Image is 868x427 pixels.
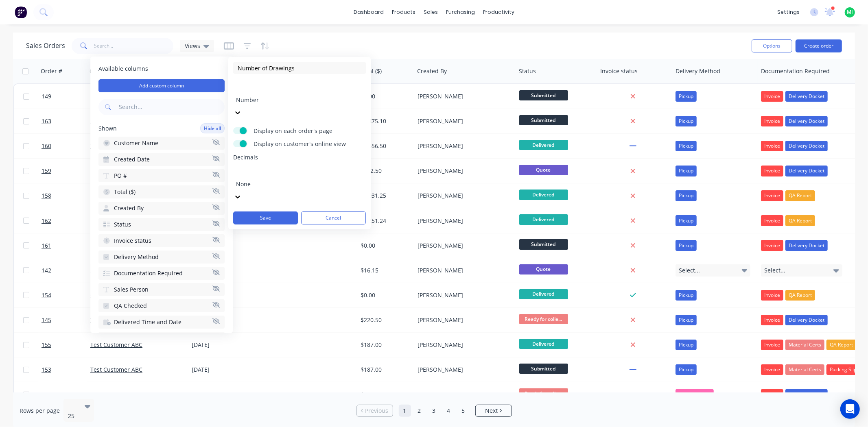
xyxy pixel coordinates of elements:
[233,211,298,224] button: Save
[676,315,697,325] div: Pickup
[98,185,225,198] button: Total ($)
[42,167,51,175] span: 159
[114,285,149,294] span: Sales Person
[98,79,225,92] button: Add custom column
[761,215,815,226] button: InvoiceQA Report
[114,155,150,163] span: Created Date
[789,316,824,324] span: Delivery Docket
[519,264,568,274] span: Quote
[764,217,780,225] span: Invoice
[761,290,815,301] button: InvoiceQA Report
[761,340,856,350] button: InvoiceMaterial CertsQA Report
[98,267,225,280] button: Documentation Required
[98,137,225,150] button: Customer Name
[789,92,824,100] span: Delivery Docket
[361,390,409,399] div: $55.00
[185,41,200,50] span: Views
[764,167,780,175] span: Invoice
[418,192,508,200] div: [PERSON_NAME]
[42,291,51,299] span: 154
[236,96,305,104] div: Number
[254,127,355,135] span: Display on each order's page
[42,109,90,133] a: 163
[236,180,301,188] div: None
[90,366,142,373] a: Test Customer ABC
[413,405,426,417] a: Page 2
[830,341,853,349] span: QA Report
[789,192,812,200] span: QA Report
[420,6,442,18] div: sales
[761,190,815,201] button: InvoiceQA Report
[42,366,51,374] span: 153
[418,117,508,125] div: [PERSON_NAME]
[361,341,409,349] div: $187.00
[761,315,828,325] button: InvoiceDelivery Docket
[676,389,714,400] div: Local Delivery
[789,217,812,225] span: QA Report
[519,90,568,100] span: Submitted
[399,405,411,417] a: Page 1 is your current page
[789,291,812,299] span: QA Report
[764,92,780,100] span: Invoice
[42,258,90,283] a: 142
[42,209,90,233] a: 162
[42,92,51,100] span: 149
[114,318,181,326] span: Delivered Time and Date
[98,153,225,166] button: Created Date
[42,134,90,158] a: 160
[418,291,508,299] div: [PERSON_NAME]
[764,192,780,200] span: Invoice
[200,123,225,133] button: Hide all
[42,117,51,125] span: 163
[764,316,780,324] span: Invoice
[519,214,568,224] span: Delivered
[789,390,824,399] span: Delivery Docket
[519,165,568,175] span: Quote
[365,407,388,415] span: Previous
[361,167,409,175] div: $412.50
[418,167,508,175] div: [PERSON_NAME]
[840,399,860,419] div: Open Intercom Messenger
[98,202,225,215] button: Created By
[361,92,409,100] div: $0.00
[42,159,90,183] a: 159
[233,62,366,74] input: Enter column name...
[789,341,821,349] span: Material Certs
[68,412,78,420] div: 25
[360,67,382,75] div: Total ($)
[830,366,859,374] span: Packing Slips
[676,116,697,126] div: Pickup
[752,39,792,52] button: Options
[600,67,638,75] div: Invoice status
[98,251,225,264] button: Delivery Method
[443,405,455,417] a: Page 4
[361,117,409,125] div: $1,475.10
[519,190,568,200] span: Delivered
[676,67,720,75] div: Delivery Method
[114,237,151,245] span: Invoice status
[457,405,470,417] a: Page 5
[361,242,409,250] div: $0.00
[98,169,225,182] button: PO #
[117,99,225,115] input: Search...
[42,390,51,399] span: 146
[418,142,508,150] div: [PERSON_NAME]
[361,192,409,200] div: $1,031.25
[418,390,508,399] div: [PERSON_NAME]
[98,234,225,247] button: Invoice status
[42,333,90,357] a: 155
[764,117,780,125] span: Invoice
[428,405,440,417] a: Page 3
[114,172,127,180] span: PO #
[42,242,51,250] span: 161
[676,340,697,350] div: Pickup
[42,142,51,150] span: 160
[418,366,508,374] div: [PERSON_NAME]
[42,283,90,307] a: 154
[94,38,174,54] input: Search...
[676,190,697,201] div: Pickup
[679,266,700,274] span: Select...
[764,242,780,250] span: Invoice
[26,42,65,50] h1: Sales Orders
[519,364,568,374] span: Submitted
